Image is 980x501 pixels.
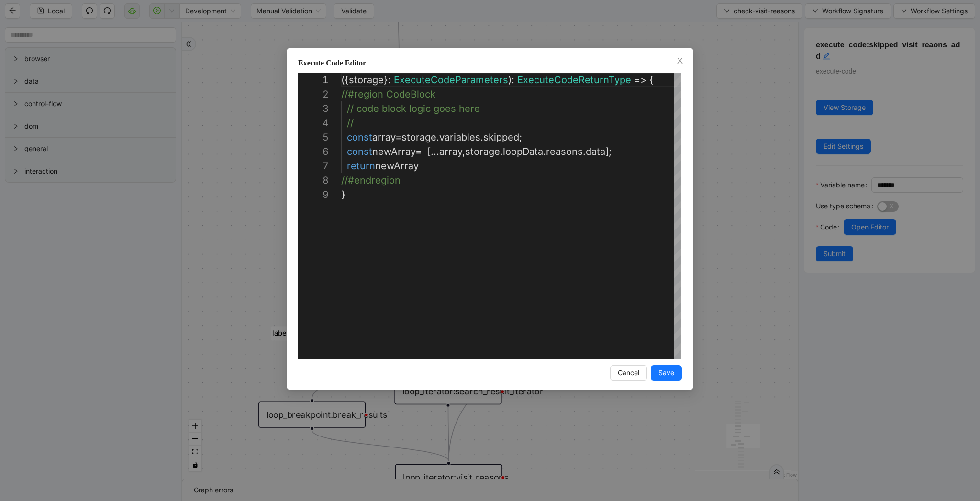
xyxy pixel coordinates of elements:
[583,146,586,157] span: .
[586,146,605,157] span: data
[480,131,483,143] span: .
[341,189,345,200] span: }
[462,146,465,157] span: ,
[439,131,480,143] span: variables
[519,131,522,143] span: ;
[675,56,685,66] button: Close
[503,146,543,157] span: loopData
[347,131,372,143] span: const
[618,368,639,378] span: Cancel
[658,368,674,378] span: Save
[347,117,354,129] span: //
[651,365,682,381] button: Save
[298,144,329,159] div: 6
[298,87,329,101] div: 2
[605,146,612,157] span: ];
[298,73,329,87] div: 1
[649,74,654,86] span: {
[298,173,329,187] div: 8
[401,131,436,143] span: storage
[298,130,329,144] div: 5
[436,131,439,143] span: .
[634,74,646,86] span: =>
[298,159,329,173] div: 7
[395,131,401,143] span: =
[508,74,514,86] span: ):
[298,57,682,69] div: Execute Code Editor
[341,88,435,100] span: //#region CodeBlock
[427,146,439,157] span: [...
[500,146,503,157] span: .
[543,146,546,157] span: .
[610,365,647,381] button: Cancel
[341,174,401,186] span: //#endregion
[415,146,422,157] span: =
[347,146,372,157] span: const
[372,146,415,157] span: newArray
[349,74,384,86] span: storage
[341,74,349,86] span: ({
[347,103,480,114] span: // code block logic goes here
[347,160,375,172] span: return
[439,146,462,157] span: array
[483,131,519,143] span: skipped
[372,131,395,143] span: array
[465,146,500,157] span: storage
[341,73,342,87] textarea: Editor content;Press Alt+F1 for Accessibility Options.
[375,160,419,172] span: newArray
[546,146,583,157] span: reasons
[517,74,631,86] span: ExecuteCodeReturnType
[394,74,508,86] span: ExecuteCodeParameters
[298,101,329,116] div: 3
[298,187,329,202] div: 9
[298,116,329,130] div: 4
[384,74,391,86] span: }:
[676,57,684,65] span: close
